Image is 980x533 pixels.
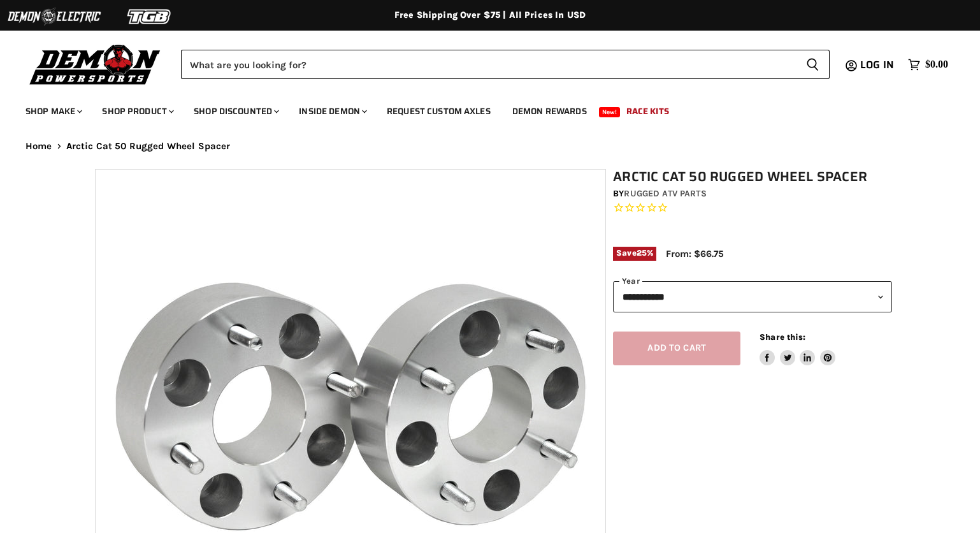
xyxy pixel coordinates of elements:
a: Inside Demon [289,98,375,124]
a: Log in [854,59,902,71]
img: TGB Logo 2 [102,4,198,29]
img: Demon Electric Logo 2 [6,4,102,29]
span: Log in [860,57,894,73]
button: Search [796,50,830,79]
a: Shop Discounted [184,98,287,124]
form: Product [181,50,830,79]
a: Demon Rewards [503,98,596,124]
a: Request Custom Axles [377,98,500,124]
span: New! [599,107,621,117]
h1: Arctic Cat 50 Rugged Wheel Spacer [613,169,891,185]
ul: Main menu [16,93,945,124]
span: $0.00 [925,59,948,71]
a: Shop Make [16,98,90,124]
select: year [613,281,891,312]
aside: Share this: [760,332,835,365]
a: Shop Product [92,98,182,124]
img: Demon Powersports [25,41,165,87]
span: Arctic Cat 50 Rugged Wheel Spacer [66,141,231,152]
span: Share this: [760,332,805,342]
div: by [613,187,891,201]
a: $0.00 [902,55,955,74]
span: Rated 0.0 out of 5 stars 0 reviews [613,201,891,215]
a: Home [25,141,52,152]
span: 25 [637,248,647,258]
span: From: $66.75 [666,248,724,259]
span: Save % [613,247,656,261]
a: Race Kits [617,98,679,124]
input: Search [181,50,796,79]
a: Rugged ATV Parts [624,188,706,199]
